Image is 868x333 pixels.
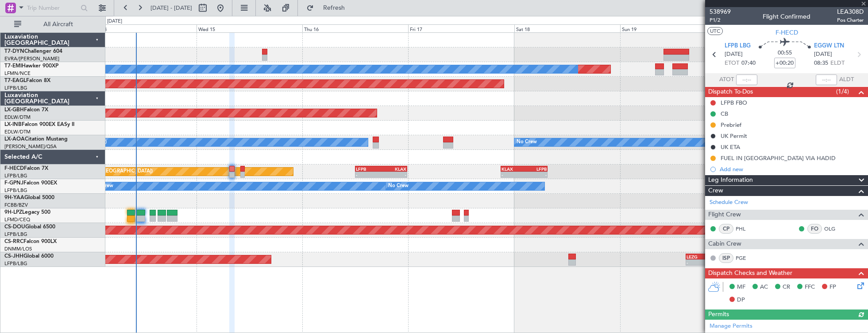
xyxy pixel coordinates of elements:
a: LFPB/LBG [4,172,27,179]
span: 08:35 [814,59,828,68]
span: [DATE] [814,50,832,59]
a: DNMM/LOS [4,246,32,252]
span: LX-GBH [4,107,24,113]
a: EDLW/DTM [4,129,31,135]
a: OLG [824,225,844,233]
a: F-GPNJFalcon 900EX [4,180,57,186]
span: AC [760,283,768,292]
div: FO [807,224,822,234]
div: - [356,172,381,177]
div: LFPB [356,166,381,172]
div: - [524,172,547,177]
a: T7-EMIHawker 900XP [4,63,58,69]
a: LFPB/LBG [4,187,27,194]
a: CS-DOUGlobal 6500 [4,224,55,230]
div: CB [721,110,728,118]
div: - [502,172,524,177]
span: CS-JHH [4,254,23,259]
span: Dispatch Checks and Weather [708,268,792,278]
a: CS-JHHGlobal 6000 [4,254,54,259]
div: No Crew [388,180,409,193]
div: CP [719,224,733,234]
a: LFMN/NCE [4,70,31,77]
span: ALDT [839,75,854,84]
span: Pos Charter [837,16,864,24]
div: LEZG [687,254,711,259]
div: UK Permit [721,132,747,140]
a: F-HECDFalcon 7X [4,166,48,171]
span: CS-RRC [4,239,23,244]
span: LX-INB [4,122,22,127]
span: 9H-LPZ [4,210,22,215]
a: LX-AOACitation Mustang [4,137,68,142]
div: Add new [720,165,864,173]
span: FFC [805,283,815,292]
span: CR [783,283,790,292]
span: T7-EAGL [4,78,26,83]
div: [DATE] [107,18,122,25]
div: Tue 14 [91,24,197,32]
span: EGGW LTN [814,42,844,51]
div: KLAX [381,166,406,172]
div: Flight Confirmed [763,12,810,21]
span: [DATE] [725,50,743,59]
div: KLAX [502,166,524,172]
a: LFMD/CEQ [4,216,30,223]
a: LFPB/LBG [4,85,27,91]
a: LFPB/LBG [4,231,27,238]
span: F-GPNJ [4,180,23,186]
div: LFPB [524,166,547,172]
span: (1/4) [836,87,849,96]
span: LFPB LBG [725,42,751,51]
span: ATOT [719,75,734,84]
a: PGE [736,254,756,262]
a: CS-RRCFalcon 900LX [4,239,57,244]
span: Crew [708,186,723,196]
span: CS-DOU [4,224,25,230]
div: FUEL IN [GEOGRAPHIC_DATA] VIA HADID [721,154,836,162]
a: 9H-YAAGlobal 5000 [4,195,54,200]
span: 9H-YAA [4,195,24,200]
a: EDLW/DTM [4,114,31,121]
a: PHL [736,225,756,233]
span: ELDT [830,59,845,68]
span: LEA308D [837,7,864,16]
span: 538969 [710,7,731,16]
span: T7-EMI [4,63,22,69]
span: LX-AOA [4,137,25,142]
span: P1/2 [710,16,731,24]
span: Refresh [316,5,353,11]
button: All Aircraft [10,17,96,31]
a: LFPB/LBG [4,260,27,267]
a: [PERSON_NAME]/QSA [4,143,57,150]
div: - [687,260,711,265]
span: T7-DYN [4,49,24,54]
span: Flight Crew [708,210,741,220]
a: Schedule Crew [710,198,748,207]
button: UTC [707,27,723,35]
div: Thu 16 [302,24,408,32]
span: ETOT [725,59,739,68]
div: Sat 18 [514,24,620,32]
button: Refresh [302,1,355,15]
a: EVRA/[PERSON_NAME] [4,55,59,62]
div: Wed 15 [197,24,302,32]
a: 9H-LPZLegacy 500 [4,210,50,215]
input: Trip Number [27,1,78,15]
span: 00:55 [778,49,792,58]
span: Dispatch To-Dos [708,87,753,97]
span: DP [737,296,745,305]
span: MF [737,283,745,292]
a: T7-EAGLFalcon 8X [4,78,50,83]
span: Cabin Crew [708,239,741,249]
div: Sun 19 [620,24,726,32]
div: UK ETA [721,143,740,151]
span: FP [829,283,836,292]
div: No Crew [517,136,537,149]
a: FCBB/BZV [4,202,28,208]
a: LX-INBFalcon 900EX EASy II [4,122,74,127]
span: 07:40 [741,59,756,68]
a: T7-DYNChallenger 604 [4,49,62,54]
div: - [381,172,406,177]
div: Fri 17 [408,24,514,32]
